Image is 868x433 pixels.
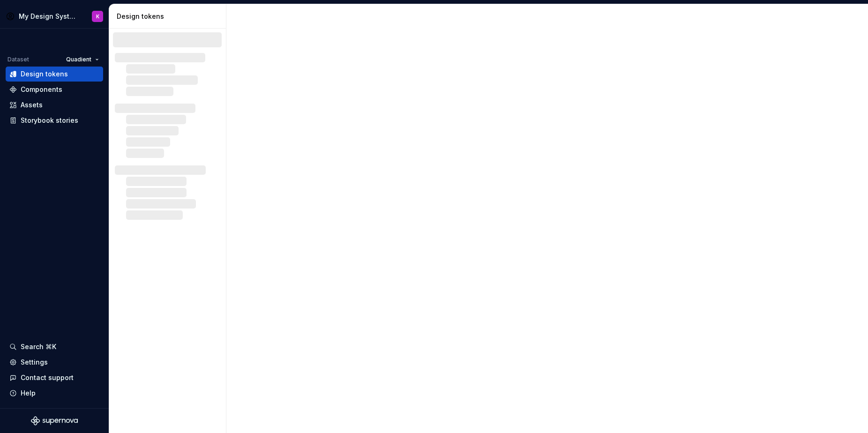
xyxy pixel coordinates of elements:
div: Assets [21,100,43,110]
a: Storybook stories [6,113,103,128]
a: Assets [6,97,103,112]
div: Dataset [7,56,29,63]
svg: Supernova Logo [31,416,78,426]
button: My Design SystemK [2,6,107,26]
div: Storybook stories [21,116,78,125]
button: Search ⌘K [6,339,103,354]
div: Help [21,388,36,398]
a: Components [6,82,103,97]
button: Contact support [6,370,103,385]
div: Design tokens [21,69,68,79]
a: Settings [6,355,103,370]
div: Contact support [21,373,74,382]
button: Help [6,386,103,401]
div: Search ⌘K [21,342,56,351]
span: Quadient [66,56,91,63]
div: Components [21,85,62,94]
a: Design tokens [6,67,103,82]
div: K [96,13,99,20]
div: My Design System [19,12,79,21]
div: Design tokens [117,12,222,21]
div: Settings [21,358,48,367]
button: Quadient [62,53,103,66]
